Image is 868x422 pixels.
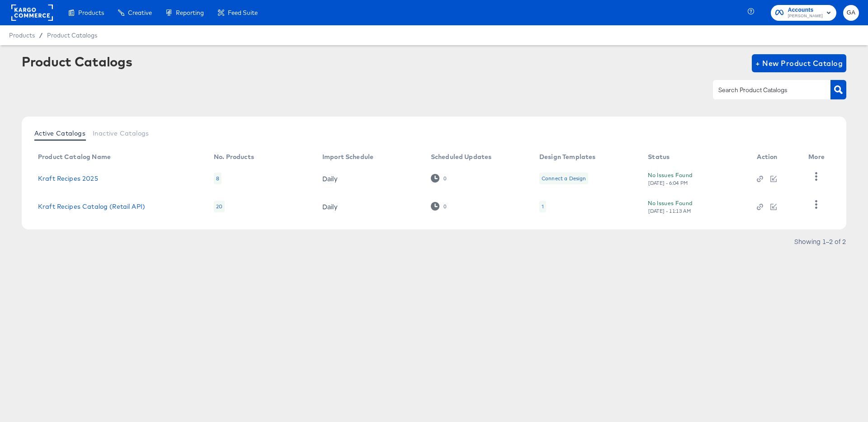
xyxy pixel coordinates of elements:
[717,85,813,95] input: Search Product Catalogs
[35,32,47,39] span: /
[22,54,132,69] div: Product Catalogs
[542,203,544,210] div: 1
[539,173,588,184] div: Connect a Design
[228,9,258,16] span: Feed Suite
[214,173,222,184] div: 8
[38,175,98,182] a: Kraft Recipes 2025
[542,175,586,182] div: Connect a Design
[315,192,424,220] td: Daily
[847,8,855,18] span: GA
[34,130,85,137] span: Active Catalogs
[214,201,225,212] div: 20
[93,130,149,137] span: Inactive Catalogs
[38,203,145,210] a: Kraft Recipes Catalog (Retail API)
[539,153,595,160] div: Design Templates
[801,150,835,164] th: More
[788,5,823,15] span: Accounts
[214,153,254,160] div: No. Products
[431,202,447,211] div: 0
[9,32,35,39] span: Products
[843,5,859,21] button: GA
[431,174,447,183] div: 0
[539,201,546,212] div: 1
[443,203,447,210] div: 0
[47,32,97,39] a: Product Catalogs
[750,150,801,164] th: Action
[794,238,846,244] div: Showing 1–2 of 2
[641,150,750,164] th: Status
[443,175,447,182] div: 0
[322,153,373,160] div: Import Schedule
[315,164,424,192] td: Daily
[176,9,204,16] span: Reporting
[38,153,111,160] div: Product Catalog Name
[431,153,492,160] div: Scheduled Updates
[755,57,843,70] span: + New Product Catalog
[788,13,823,20] span: [PERSON_NAME]
[752,54,846,72] button: + New Product Catalog
[78,9,104,16] span: Products
[771,5,836,21] button: Accounts[PERSON_NAME]
[128,9,152,16] span: Creative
